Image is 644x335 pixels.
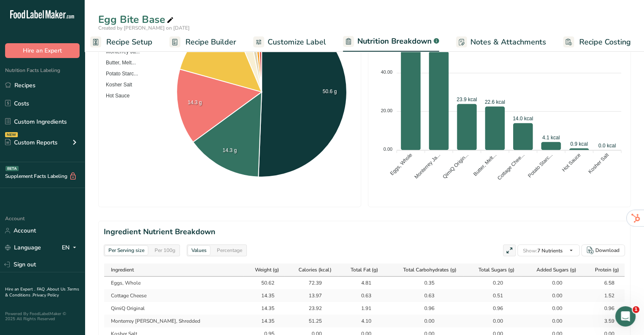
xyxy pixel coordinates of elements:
[350,279,371,287] div: 4.81
[98,25,190,31] span: Created by [PERSON_NAME] on [DATE]
[104,315,243,327] td: Monterrey [PERSON_NAME], Shredded
[523,247,563,254] span: 7 Nutrients
[527,152,554,179] tspan: Potato Starc...
[111,266,134,274] span: Ingredient
[299,266,332,274] span: Calories (kcal)
[253,305,274,312] div: 14.35
[90,33,152,52] a: Recipe Setup
[169,33,236,52] a: Recipe Builder
[472,152,498,177] tspan: Butter, Melt...
[357,36,432,47] span: Nutrition Breakdown
[470,36,546,48] span: Notes & Attachments
[541,305,562,312] div: 0.00
[481,279,503,287] div: 0.20
[481,305,503,312] div: 0.96
[383,146,392,151] tspan: 0.00
[593,317,614,325] div: 3.59
[151,246,179,255] div: Per 100g
[350,305,371,312] div: 1.91
[100,60,136,66] span: Butter, Melt...
[5,43,80,58] button: Hire an Expert
[301,317,322,325] div: 51.25
[413,152,441,180] tspan: Monterrey Ja...
[47,286,67,292] a: About Us .
[478,266,514,274] span: Total Sugars (g)
[5,240,41,255] a: Language
[6,166,19,171] div: BETA
[541,292,562,299] div: 0.00
[403,266,456,274] span: Total Carbohydrates (g)
[481,317,503,325] div: 0.00
[62,243,80,253] div: EN
[563,33,631,52] a: Recipe Costing
[253,279,274,287] div: 50.62
[100,49,140,55] span: Monterrey Ja...
[343,32,439,52] a: Nutrition Breakdown
[381,108,392,113] tspan: 20.00
[301,279,322,287] div: 72.39
[593,292,614,299] div: 1.52
[253,33,326,52] a: Customize Label
[581,244,625,256] button: Download
[104,226,625,238] h2: Ingredient Nutrient Breakdown
[5,286,35,292] a: Hire an Expert .
[5,311,80,321] div: Powered By FoodLabelMaker © 2025 All Rights Reserved
[98,12,175,27] div: Egg Bite Base
[541,279,562,287] div: 0.00
[100,93,130,99] span: Hot Sauce
[536,266,576,274] span: Added Sugars (g)
[255,266,279,274] span: Weight (g)
[381,69,392,75] tspan: 40.00
[523,247,537,254] span: Show:
[481,292,503,299] div: 0.51
[100,82,132,88] span: Kosher Salt
[541,317,562,325] div: 0.00
[37,286,47,292] a: FAQ .
[351,266,378,274] span: Total Fat (g)
[595,266,619,274] span: Protein (g)
[104,277,243,289] td: Eggs, Whole
[442,152,470,180] tspan: QimiQ Origin...
[595,246,619,254] div: Download
[105,246,148,255] div: Per Serving size
[615,306,636,327] iframe: Intercom live chat
[413,292,434,299] div: 0.63
[301,292,322,299] div: 13.97
[268,36,326,48] span: Customize Label
[517,244,580,256] button: Show:7 Nutrients
[456,33,546,52] a: Notes & Attachments
[389,152,413,176] tspan: Eggs, Whole
[188,246,210,255] div: Values
[350,292,371,299] div: 0.63
[213,246,246,255] div: Percentage
[5,138,58,147] div: Custom Reports
[185,36,236,48] span: Recipe Builder
[301,305,322,312] div: 23.92
[593,279,614,287] div: 6.58
[587,152,610,174] tspan: Kosher Salt
[253,317,274,325] div: 14.35
[33,292,59,298] a: Privacy Policy
[104,302,243,315] td: QimiQ Original
[104,289,243,302] td: Cottage Cheese
[496,152,525,181] tspan: Cottage Chee...
[579,36,631,48] span: Recipe Costing
[5,132,18,137] div: NEW
[253,292,274,299] div: 14.35
[413,279,434,287] div: 0.35
[5,286,79,298] a: Terms & Conditions .
[633,306,639,313] span: 1
[350,317,371,325] div: 4.10
[593,305,614,312] div: 0.96
[106,36,152,48] span: Recipe Setup
[561,152,582,173] tspan: Hot Sauce
[413,317,434,325] div: 0.00
[413,305,434,312] div: 0.96
[100,71,138,77] span: Potato Starc...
